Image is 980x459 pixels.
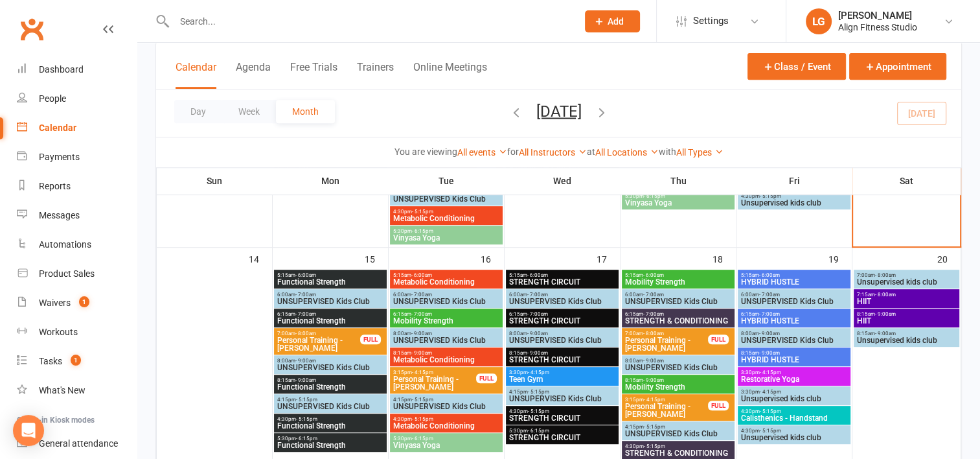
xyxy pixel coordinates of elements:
span: - 7:00am [643,292,664,298]
span: Functional Strength [277,422,384,430]
span: UNSUPERVISED Kids Club [393,298,500,305]
span: Personal Training - [PERSON_NAME] [277,336,361,352]
span: 4:30pm [508,408,616,414]
span: UNSUPERVISED Kids Club [624,430,732,438]
div: Waivers [39,298,71,308]
span: Functional Strength [277,278,384,286]
div: Dashboard [39,64,84,75]
a: Reports [17,172,137,201]
th: Sun [157,167,273,194]
th: Sat [852,167,961,194]
span: 4:15pm [277,397,384,403]
span: STRENGTH CIRCUIT [508,317,616,325]
span: UNSUPERVISED Kids Club [508,298,616,305]
span: Unsupervised kids club [740,199,848,207]
span: Restorative Yoga [740,375,848,383]
span: - 5:15pm [528,408,549,414]
span: - 5:15pm [760,193,781,199]
div: Open Intercom Messenger [13,415,44,446]
th: Fri [736,167,852,194]
span: Calisthenics - Handstand [740,414,848,422]
span: - 9:00am [411,331,432,336]
button: Day [174,100,222,123]
span: - 6:00am [643,272,664,278]
button: Appointment [849,53,946,80]
span: 8:00am [624,358,732,364]
span: UNSUPERVISED Kids Club [740,298,848,305]
span: 7:00am [624,331,709,336]
span: - 6:15pm [528,428,549,434]
button: Week [222,100,276,123]
div: 17 [597,248,620,269]
div: Align Fitness Studio [838,21,917,33]
span: UNSUPERVISED Kids Club [277,364,384,371]
th: Tue [389,167,505,194]
strong: with [659,147,676,157]
span: HIIT [856,298,957,305]
span: - 9:00am [527,331,548,336]
span: 8:15am [508,350,616,356]
span: - 9:00am [643,358,664,364]
span: 5:30pm [393,228,500,234]
a: What's New [17,376,137,405]
span: 5:15am [277,272,384,278]
a: All Locations [595,147,659,158]
span: - 7:00am [411,311,432,317]
span: - 5:15pm [644,443,665,449]
span: Functional Strength [277,441,384,449]
span: 7:00am [277,331,361,336]
span: Personal Training - [PERSON_NAME] [624,336,709,352]
span: - 5:15pm [412,209,433,215]
a: Payments [17,143,137,172]
button: Calendar [176,61,216,89]
span: STRENGTH & CONDITIONING [624,317,732,325]
div: FULL [476,373,497,383]
span: UNSUPERVISED Kids Club [393,336,500,344]
th: Thu [621,167,736,194]
button: Trainers [357,61,394,89]
div: Automations [39,239,91,250]
span: 4:30pm [393,416,500,422]
span: UNSUPERVISED Kids Club [393,403,500,410]
span: - 6:00am [295,272,316,278]
span: - 9:00am [295,358,316,364]
div: FULL [708,335,729,344]
span: 5:15am [508,272,616,278]
button: Agenda [236,61,271,89]
span: Unsupervised kids club [856,336,957,344]
span: STRENGTH CIRCUIT [508,414,616,422]
span: - 5:15pm [760,408,781,414]
span: Functional Strength [277,317,384,325]
button: [DATE] [536,102,582,120]
span: - 6:15pm [644,193,665,199]
span: 5:15am [393,272,500,278]
a: Tasks 1 [17,347,137,376]
span: 4:30pm [624,443,732,449]
span: 7:00am [856,272,957,278]
span: 5:30pm [277,436,384,441]
span: 5:30pm [393,436,500,441]
span: UNSUPERVISED Kids Club [508,336,616,344]
span: - 9:00am [295,377,316,383]
span: 6:00am [740,292,848,298]
span: 8:00am [277,358,384,364]
span: 6:15am [508,311,616,317]
span: 6:00am [277,292,384,298]
span: 4:30pm [740,428,848,434]
span: STRENGTH CIRCUIT [508,434,616,441]
div: 18 [712,248,736,269]
div: Payments [39,152,80,162]
span: 6:15am [624,311,732,317]
span: 6:00am [624,292,732,298]
span: 6:15am [393,311,500,317]
span: UNSUPERVISED Kids Club [393,195,500,203]
span: - 7:00am [643,311,664,317]
span: 8:15am [624,377,732,383]
div: Reports [39,181,71,191]
span: UNSUPERVISED Kids Club [277,403,384,410]
a: All events [457,147,507,158]
span: - 9:00am [643,377,664,383]
span: - 9:00am [411,350,432,356]
a: All Types [676,147,724,158]
span: - 9:00am [875,331,896,336]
